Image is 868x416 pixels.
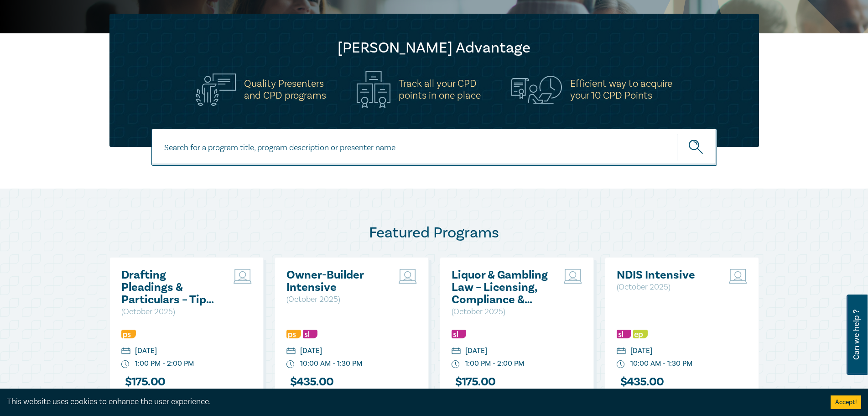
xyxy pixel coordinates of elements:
[465,358,524,369] div: 1:00 PM - 2:00 PM
[286,376,334,388] h3: $ 435.00
[300,346,322,356] div: [DATE]
[617,330,631,338] img: Substantive Law
[135,346,157,356] div: [DATE]
[399,78,481,101] h5: Track all your CPD points in one place
[617,360,625,369] img: watch
[196,74,236,106] img: Quality Presenters<br>and CPD programs
[286,269,385,294] a: Owner-Builder Intensive
[121,330,136,338] img: Professional Skills
[633,330,648,338] img: Ethics & Professional Responsibility
[244,78,326,101] h5: Quality Presenters and CPD programs
[617,281,715,293] p: ( October 2025 )
[831,395,861,409] button: Accept cookies
[570,78,672,101] h5: Efficient way to acquire your 10 CPD Points
[286,294,385,305] p: ( October 2025 )
[617,269,715,281] a: NDIS Intensive
[852,300,861,369] span: Can we help ?
[109,224,759,242] h2: Featured Programs
[234,269,252,284] img: Live Stream
[465,346,487,356] div: [DATE]
[121,306,219,318] p: ( October 2025 )
[729,269,747,284] img: Live Stream
[399,269,417,284] img: Live Stream
[121,348,130,356] img: calendar
[300,358,362,369] div: 10:00 AM - 1:30 PM
[564,269,582,284] img: Live Stream
[452,360,460,369] img: watch
[121,360,130,369] img: watch
[286,330,301,338] img: Professional Skills
[452,376,496,388] h3: $ 175.00
[452,269,550,306] a: Liquor & Gambling Law – Licensing, Compliance & Regulations
[128,39,741,57] h2: [PERSON_NAME] Advantage
[511,76,562,103] img: Efficient way to acquire<br>your 10 CPD Points
[135,358,194,369] div: 1:00 PM - 2:00 PM
[630,358,692,369] div: 10:00 AM - 1:30 PM
[121,376,166,388] h3: $ 175.00
[617,376,664,388] h3: $ 435.00
[452,306,550,318] p: ( October 2025 )
[357,71,390,108] img: Track all your CPD<br>points in one place
[452,330,466,338] img: Substantive Law
[151,129,717,166] input: Search for a program title, program description or presenter name
[303,330,317,338] img: Substantive Law
[7,396,817,408] div: This website uses cookies to enhance the user experience.
[617,348,626,356] img: calendar
[630,346,652,356] div: [DATE]
[121,269,219,306] a: Drafting Pleadings & Particulars – Tips & Traps
[452,348,461,356] img: calendar
[286,360,295,369] img: watch
[286,348,296,356] img: calendar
